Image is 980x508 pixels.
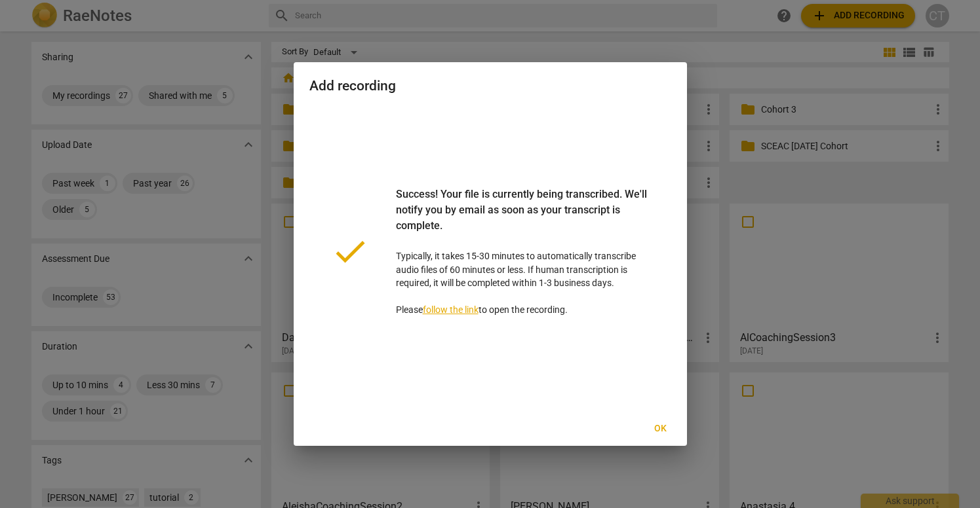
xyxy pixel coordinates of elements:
button: Ok [640,417,682,441]
span: done [330,232,370,271]
span: Ok [650,422,671,435]
div: Success! Your file is currently being transcribed. We'll notify you by email as soon as your tran... [396,187,650,249]
p: Typically, it takes 15-30 minutes to automatically transcribe audio files of 60 minutes or less. ... [396,187,650,317]
a: follow the link [423,304,479,315]
h2: Add recording [309,78,671,94]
